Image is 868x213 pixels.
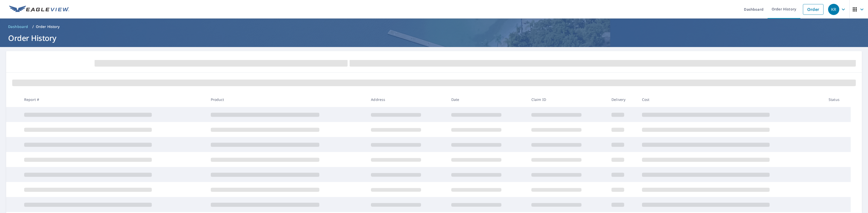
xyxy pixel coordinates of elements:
img: EV Logo [9,6,69,13]
th: Product [207,92,367,107]
a: Dashboard [6,23,30,31]
a: Order [803,4,824,15]
th: Claim ID [527,92,607,107]
th: Status [825,92,851,107]
div: KR [828,4,839,15]
nav: breadcrumb [6,23,862,31]
th: Date [447,92,527,107]
p: Order History [36,24,60,29]
th: Cost [638,92,825,107]
h1: Order History [6,33,862,43]
li: / [32,24,34,30]
th: Report # [20,92,207,107]
th: Delivery [607,92,638,107]
span: Dashboard [8,24,28,29]
th: Address [367,92,447,107]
